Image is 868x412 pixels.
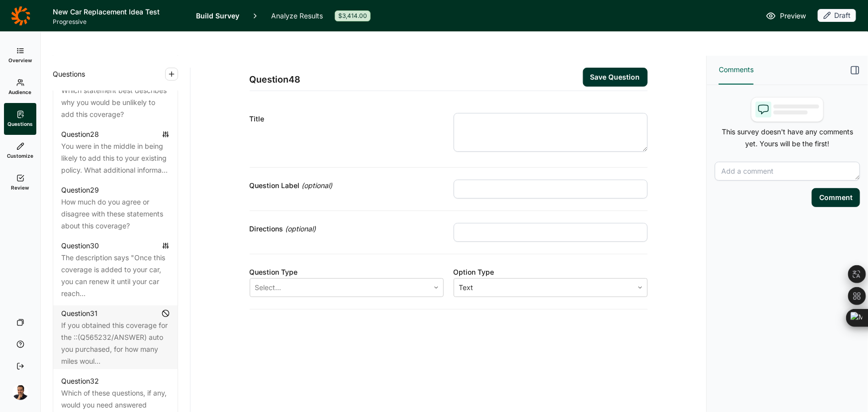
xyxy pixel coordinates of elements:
[61,240,99,252] div: Question 30
[335,10,371,21] div: $3,414.00
[8,57,32,64] span: Overview
[61,128,99,140] div: Question 28
[53,71,178,122] a: Question27Which statement best describes why you would be unlikely to add this coverage?
[4,39,36,71] a: Overview
[250,266,444,278] div: Question Type
[302,180,333,192] span: (optional)
[9,89,32,96] span: Audience
[61,85,170,120] div: Which statement best describes why you would be unlikely to add this coverage?
[286,223,316,235] span: (optional)
[812,188,860,207] button: Comment
[715,126,860,150] p: This survey doesn't have any comments yet. Yours will be the first!
[11,184,29,191] span: Review
[780,10,806,22] span: Preview
[250,113,444,125] div: Title
[250,180,444,192] div: Question Label
[7,152,33,159] span: Customize
[53,18,184,26] span: Progressive
[4,167,36,199] a: Review
[61,140,170,176] div: You were in the middle in being likely to add this to your existing policy. What additional infor...
[250,223,444,235] div: Directions
[818,9,856,23] button: Draft
[12,384,28,400] img: amg06m4ozjtcyqqhuw5b.png
[53,306,178,369] a: Question31If you obtained this coverage for the ::(Q565232/ANSWER) auto you purchased, for how ma...
[719,56,754,85] button: Comments
[7,120,33,127] span: Questions
[766,10,806,22] a: Preview
[53,238,178,302] a: Question30The description says "Once this coverage is added to your car, you can renew it until y...
[61,308,97,319] div: Question 31
[4,71,36,103] a: Audience
[4,135,36,167] a: Customize
[4,103,36,135] a: Questions
[53,6,184,18] h1: New Car Replacement Idea Test
[61,252,170,300] div: The description says "Once this coverage is added to your car, you can renew it until your car re...
[61,375,99,387] div: Question 32
[61,319,170,367] div: If you obtained this coverage for the ::(Q565232/ANSWER) auto you purchased, for how many miles w...
[583,68,648,87] button: Save Question
[53,126,178,178] a: Question28You were in the middle in being likely to add this to your existing policy. What additi...
[454,266,648,278] div: Option Type
[250,73,301,87] span: Question 48
[61,184,99,196] div: Question 29
[719,64,754,76] span: Comments
[818,9,856,22] div: Draft
[61,196,170,232] div: How much do you agree or disagree with these statements about this coverage?
[53,182,178,234] a: Question29How much do you agree or disagree with these statements about this coverage?
[53,68,85,80] span: Questions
